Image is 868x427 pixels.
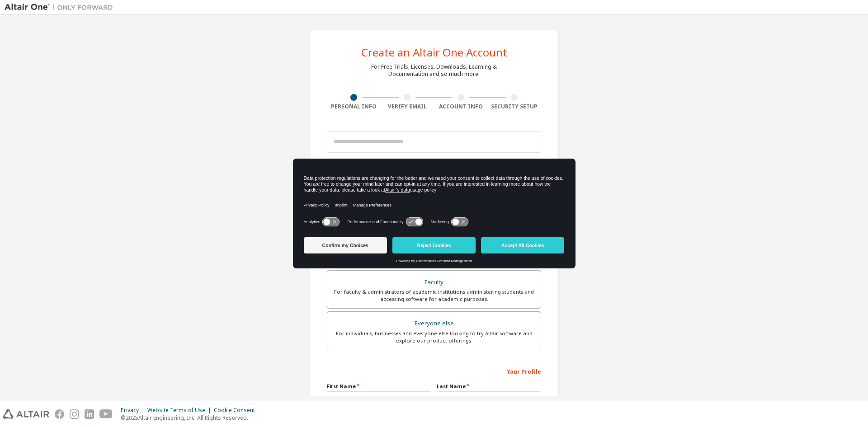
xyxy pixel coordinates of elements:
div: Faculty [333,276,535,289]
label: Last Name [437,383,541,390]
div: Create an Altair One Account [361,47,507,58]
p: © 2025 Altair Engineering, Inc. All Rights Reserved. [121,414,260,422]
div: Your Profile [327,364,541,378]
div: Website Terms of Use [147,407,214,414]
img: youtube.svg [99,409,113,419]
img: instagram.svg [70,409,79,419]
img: altair_logo.svg [3,409,49,419]
img: facebook.svg [55,409,64,419]
img: Altair One [5,3,118,12]
div: Privacy [121,407,147,414]
div: For Free Trials, Licenses, Downloads, Learning & Documentation and so much more. [371,63,497,78]
img: linkedin.svg [85,409,94,419]
div: Everyone else [333,317,535,330]
div: Personal Info [327,103,381,110]
div: For individuals, businesses and everyone else looking to try Altair software and explore our prod... [333,330,535,344]
div: For faculty & administrators of academic institutions administering students and accessing softwa... [333,288,535,303]
div: Cookie Consent [214,407,260,414]
div: Security Setup [488,103,542,110]
div: Verify Email [381,103,434,110]
div: Account Info [434,103,488,110]
label: First Name [327,383,431,390]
